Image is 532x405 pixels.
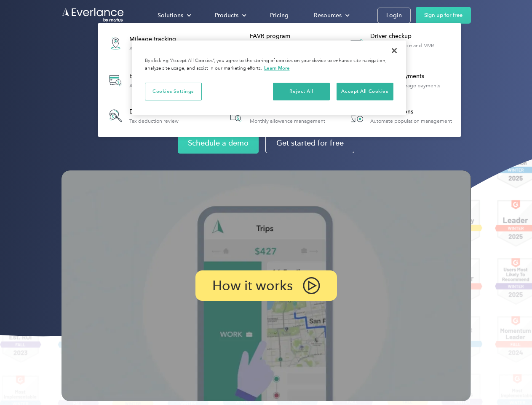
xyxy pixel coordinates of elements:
button: Cookies Settings [145,83,202,100]
div: Privacy [132,40,406,115]
div: Mileage tracking [129,35,184,43]
div: Resources [314,10,342,21]
a: More information about your privacy, opens in a new tab [264,65,290,71]
button: Close [385,41,404,60]
div: Pricing [270,10,289,21]
a: HR IntegrationsAutomate population management [343,102,456,130]
a: Deduction finderTax deduction review [102,102,183,130]
div: By clicking “Accept All Cookies”, you agree to the storing of cookies on your device to enhance s... [145,57,393,72]
div: HR Integrations [370,108,452,116]
a: FAVR programFixed & Variable Rate reimbursement design & management [222,28,337,59]
div: Driver checkup [370,32,457,40]
button: Accept All Cookies [337,83,393,100]
a: Pricing [262,8,297,23]
div: Deduction finder [129,108,179,116]
div: Login [386,10,402,21]
a: Login [377,8,411,23]
a: Accountable planMonthly allowance management [222,102,329,130]
div: License, insurance and MVR verification [370,43,457,54]
a: Driver checkupLicense, insurance and MVR verification [343,28,457,59]
div: Monthly allowance management [250,118,325,124]
a: Get started for free [265,133,354,153]
a: Go to homepage [61,7,125,23]
a: Expense trackingAutomatic transaction logs [102,65,194,96]
a: Sign up for free [416,7,471,24]
div: Products [215,10,238,21]
button: Reject All [273,83,330,100]
a: Mileage trackingAutomatic mileage logs [102,28,188,59]
div: Resources [305,8,356,23]
input: Submit [62,50,104,68]
a: Schedule a demo [178,132,259,154]
div: Automate population management [370,118,452,124]
div: Products [206,8,253,23]
div: Solutions [149,8,198,23]
div: Cookie banner [132,40,406,115]
div: Tax deduction review [129,118,179,124]
div: Automatic transaction logs [129,83,190,89]
nav: Products [98,23,461,137]
div: Automatic mileage logs [129,46,184,51]
div: Expense tracking [129,72,190,81]
div: Solutions [158,10,183,21]
p: How it works [212,281,293,291]
div: FAVR program [250,32,336,40]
